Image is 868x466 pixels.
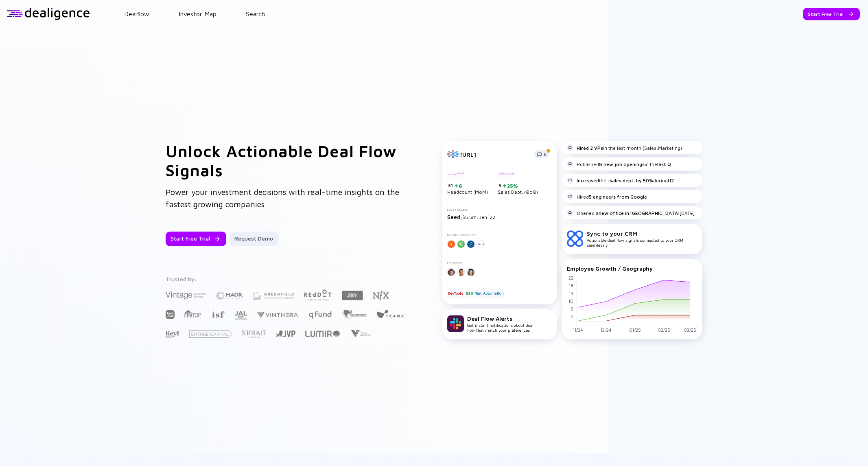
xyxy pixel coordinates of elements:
[587,230,697,247] div: Actionable deal flow signals connected to your CRM seamlessly
[465,289,473,298] div: B2B
[216,289,243,302] img: Maor Investments
[230,232,278,246] button: Request Demo
[567,161,671,167] div: Published in the
[166,141,410,179] h1: Unlock Actionable Deal Flow Signals
[253,292,294,300] img: Greenfield Partners
[498,171,538,195] div: Sales Dept. (QoQ)
[460,151,529,158] div: [URL]
[567,193,647,200] div: Hired
[166,232,226,246] button: Start Free Trial
[599,210,680,216] strong: new office in [GEOGRAPHIC_DATA]
[304,288,332,301] img: Red Dot Capital Partners
[569,291,573,296] tspan: 14
[684,327,696,333] tspan: 03/25
[587,230,697,237] div: Sync to your CRM
[610,177,653,184] strong: sales dept. by 50%
[571,314,573,319] tspan: 2
[569,283,573,288] tspan: 18
[179,10,216,18] a: Investor Map
[447,213,462,220] span: Seed,
[458,183,462,189] div: 6
[184,310,201,319] img: FINTOP Capital
[166,291,206,300] img: Vintage Investment Partners
[573,327,583,333] tspan: 11/24
[448,182,488,189] div: 31
[373,291,389,300] img: NFX
[474,289,505,298] div: Test Automation
[568,298,573,304] tspan: 10
[189,330,232,338] img: Entrée Capital
[166,330,179,338] img: Key1 Capital
[589,194,647,200] strong: 5 engineers from Google
[568,275,573,280] tspan: 22
[577,177,599,184] strong: Increased
[601,327,612,333] tspan: 12/24
[447,213,552,220] div: $5.5m, Jan `22
[658,327,670,333] tspan: 02/25
[577,145,603,151] strong: Hired 2 VPs
[342,290,363,301] img: JBV Capital
[166,276,407,282] div: Trusted by:
[166,187,399,209] span: Power your investment decisions with real-time insights on the fastest growing companies
[571,306,573,311] tspan: 6
[447,208,552,212] div: Last Funding
[657,161,671,167] strong: last Q
[668,177,674,184] strong: H2
[467,315,533,333] div: Get instant notifications about deal flow that match your preferences
[567,144,682,151] div: in the last month (Sales,Marketing)
[447,289,464,298] div: DevTools
[447,233,552,237] div: Notable Investors
[124,10,149,18] a: Dealflow
[342,310,367,319] img: The Elephant
[350,330,371,337] img: Viola Growth
[308,310,332,319] img: Q Fund
[211,311,225,318] img: Israel Secondary Fund
[506,183,518,189] div: 25%
[376,309,406,318] img: Team8
[567,177,674,184] div: their during
[467,315,533,322] div: Deal Flow Alerts
[447,261,552,265] div: Founders
[629,327,641,333] tspan: 01/25
[242,330,266,338] img: Strait Capital
[498,182,538,189] div: 5
[246,10,265,18] a: Search
[567,265,697,272] div: Employee Growth / Geography
[567,210,695,216] div: Opened a [DATE]
[599,161,645,167] strong: 8 new job openings
[257,311,298,319] img: Vinthera
[276,330,295,337] img: Jerusalem Venture Partners
[803,8,860,20] button: Start Free Trial
[447,171,488,195] div: Headcount (MoM)
[234,311,247,320] img: JAL Ventures
[305,330,340,337] img: Lumir Ventures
